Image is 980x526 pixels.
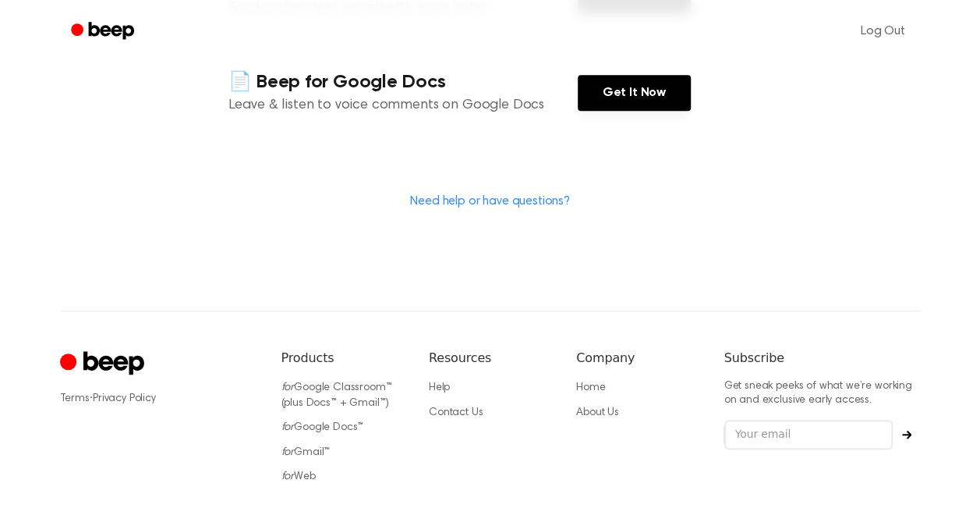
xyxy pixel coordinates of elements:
a: Beep [60,16,148,47]
i: for [281,447,295,458]
a: Log Out [845,12,921,50]
a: About Us [576,407,619,418]
a: forWeb [281,471,316,482]
h6: Resources [429,349,551,368]
h6: Company [576,349,699,368]
a: Get It Now [578,75,691,111]
i: for [281,382,295,393]
input: Your email [724,420,893,450]
a: forGoogle Docs™ [281,422,364,433]
a: Terms [60,393,90,404]
p: Leave & listen to voice comments on Google Docs [228,95,578,116]
h6: Products [281,349,404,368]
i: for [281,422,295,433]
h6: Subscribe [724,349,921,368]
a: forGoogle Classroom™ (plus Docs™ + Gmail™) [281,382,392,409]
button: Subscribe [893,430,921,439]
i: for [281,471,295,482]
a: Contact Us [429,407,483,418]
a: forGmail™ [281,447,331,458]
p: Get sneak peeks of what we’re working on and exclusive early access. [724,380,921,407]
h4: 📄 Beep for Google Docs [228,69,578,95]
div: · [60,391,256,407]
a: Help [429,382,450,393]
a: Need help or have questions? [410,195,570,208]
a: Privacy Policy [93,393,156,404]
a: Home [576,382,605,393]
a: Cruip [60,349,148,379]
